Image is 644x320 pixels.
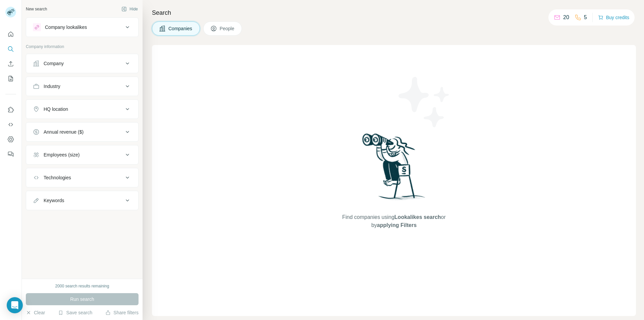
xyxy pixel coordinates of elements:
[26,147,138,163] button: Employees (size)
[58,309,92,316] button: Save search
[44,106,68,112] div: HQ location
[26,44,139,50] p: Company information
[26,19,138,35] button: Company lookalikes
[117,4,143,14] button: Hide
[26,78,138,94] button: Industry
[359,132,429,207] img: Surfe Illustration - Woman searching with binoculars
[377,222,417,228] span: applying Filters
[152,8,636,17] h4: Search
[5,58,16,70] button: Enrich CSV
[5,43,16,55] button: Search
[598,13,629,22] button: Buy credits
[5,119,16,131] button: Use Surfe API
[44,197,64,204] div: Keywords
[26,55,138,72] button: Company
[394,214,441,220] span: Lookalikes search
[45,24,87,31] div: Company lookalikes
[5,73,16,85] button: My lists
[44,60,64,67] div: Company
[584,13,587,21] p: 5
[26,309,45,316] button: Clear
[44,83,60,90] div: Industry
[394,72,454,132] img: Surfe Illustration - Stars
[44,174,71,181] div: Technologies
[5,28,16,40] button: Quick start
[44,129,84,135] div: Annual revenue ($)
[55,283,109,289] div: 2000 search results remaining
[563,13,569,21] p: 20
[105,309,139,316] button: Share filters
[168,25,193,32] span: Companies
[340,213,447,229] span: Find companies using or by
[26,6,47,12] div: New search
[220,25,235,32] span: People
[5,104,16,116] button: Use Surfe on LinkedIn
[26,170,138,186] button: Technologies
[7,297,23,313] div: Open Intercom Messenger
[5,133,16,145] button: Dashboard
[26,192,138,209] button: Keywords
[26,124,138,140] button: Annual revenue ($)
[5,148,16,160] button: Feedback
[26,101,138,117] button: HQ location
[44,151,79,158] div: Employees (size)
